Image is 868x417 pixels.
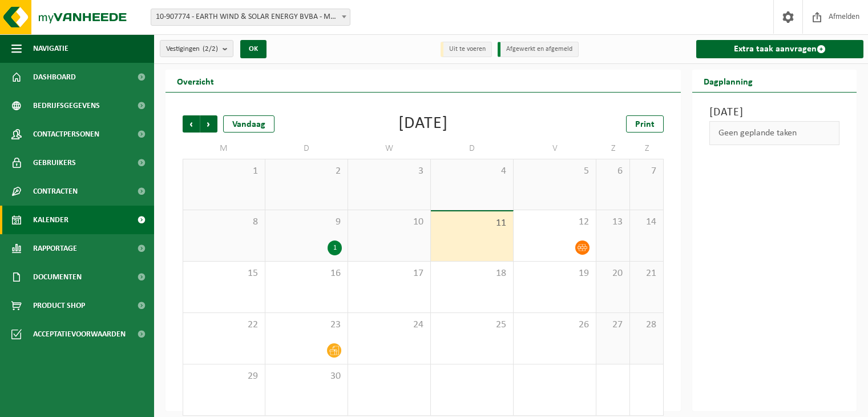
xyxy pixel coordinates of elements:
[514,138,596,159] td: V
[437,319,507,331] span: 25
[33,263,82,291] span: Documenten
[692,70,764,92] h2: Dagplanning
[33,234,77,263] span: Rapportage
[33,206,68,234] span: Kalender
[271,267,342,280] span: 16
[183,115,200,133] span: Vorige
[271,370,342,383] span: 30
[636,267,657,280] span: 21
[271,216,342,228] span: 9
[33,320,126,348] span: Acceptatievoorwaarden
[635,120,655,129] span: Print
[33,177,78,206] span: Contracten
[189,319,259,331] span: 22
[203,45,218,53] count: (2/2)
[602,165,624,178] span: 6
[626,115,664,133] a: Print
[519,165,590,178] span: 5
[151,9,350,26] span: 10-907774 - EARTH WIND & SOLAR ENERGY BVBA - MERCHTEM
[189,267,259,280] span: 15
[437,267,507,280] span: 18
[636,165,657,178] span: 7
[165,70,225,92] h2: Overzicht
[223,115,274,133] div: Vandaag
[271,319,342,331] span: 23
[636,319,657,331] span: 28
[33,34,68,63] span: Navigatie
[709,104,839,121] h3: [DATE]
[696,40,863,58] a: Extra taak aanvragen
[709,121,839,145] div: Geen geplande taken
[354,165,425,178] span: 3
[431,138,514,159] td: D
[348,138,431,159] td: W
[498,42,579,57] li: Afgewerkt en afgemeld
[596,138,630,159] td: Z
[151,9,350,25] span: 10-907774 - EARTH WIND & SOLAR ENERGY BVBA - MERCHTEM
[519,319,590,331] span: 26
[630,138,664,159] td: Z
[189,216,259,228] span: 8
[265,138,348,159] td: D
[166,41,218,58] span: Vestigingen
[519,216,590,228] span: 12
[354,319,425,331] span: 24
[602,216,624,228] span: 13
[183,138,265,159] td: M
[636,216,657,228] span: 14
[160,40,233,57] button: Vestigingen(2/2)
[271,165,342,178] span: 2
[33,291,85,320] span: Product Shop
[33,63,76,91] span: Dashboard
[602,267,624,280] span: 20
[33,91,100,120] span: Bedrijfsgegevens
[441,42,492,57] li: Uit te voeren
[33,149,76,177] span: Gebruikers
[33,120,99,149] span: Contactpersonen
[602,319,624,331] span: 27
[519,267,590,280] span: 19
[354,216,425,228] span: 10
[189,370,259,383] span: 29
[328,240,342,255] div: 1
[200,115,217,133] span: Volgende
[398,115,448,133] div: [DATE]
[354,267,425,280] span: 17
[437,217,507,230] span: 11
[189,165,259,178] span: 1
[437,165,507,178] span: 4
[240,40,267,58] button: OK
